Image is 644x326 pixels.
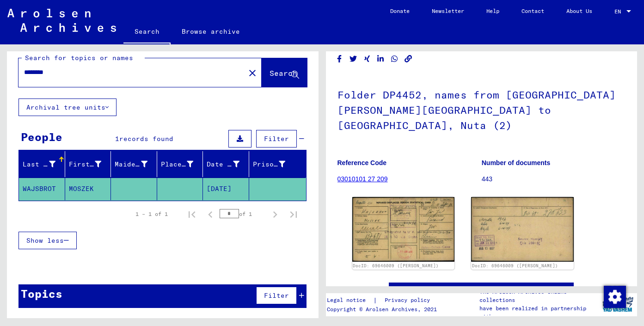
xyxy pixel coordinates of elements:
[23,157,67,172] div: Last Name
[207,157,251,172] div: Date of Birth
[264,135,289,143] span: Filter
[479,304,598,321] p: have been realized in partnership with
[18,232,77,249] button: Show less
[220,209,266,218] div: of 1
[157,151,203,177] mat-header-cell: Place of Birth
[161,157,205,172] div: Place of Birth
[171,20,251,43] a: Browse archive
[601,293,635,316] img: yv_logo.png
[183,205,201,223] button: First page
[376,53,386,65] button: Share on LinkedIn
[327,295,373,305] a: Legal notice
[482,159,551,166] b: Number of documents
[471,197,574,262] img: 002.jpg
[23,160,55,169] div: Last Name
[207,160,239,169] div: Date of Birth
[21,285,62,302] div: Topics
[21,129,62,145] div: People
[19,178,65,200] mat-cell: WAJSBROT
[479,288,598,304] p: The Arolsen Archives online collections
[266,205,284,223] button: Next page
[472,263,558,268] a: DocID: 69646009 ([PERSON_NAME])
[119,135,173,143] span: records found
[249,151,306,177] mat-header-cell: Prisoner #
[26,236,64,245] span: Show less
[404,53,413,65] button: Copy link
[614,8,621,15] mat-select-trigger: EN
[337,74,626,145] h1: Folder DP4452, names from [GEOGRAPHIC_DATA][PERSON_NAME][GEOGRAPHIC_DATA] to [GEOGRAPHIC_DATA], N...
[253,157,297,172] div: Prisoner #
[115,157,159,172] div: Maiden Name
[25,54,133,62] mat-label: Search for topics or names
[264,291,289,300] span: Filter
[161,160,194,169] div: Place of Birth
[604,286,626,308] img: Zustimmung ändern
[203,151,249,177] mat-header-cell: Date of Birth
[482,174,626,184] p: 443
[284,205,303,223] button: Last page
[19,151,65,177] mat-header-cell: Last Name
[262,58,307,87] button: Search
[337,175,388,183] a: 03010101 27 209
[256,287,297,304] button: Filter
[337,159,387,166] b: Reference Code
[362,53,372,65] button: Share on Xing
[256,130,297,148] button: Filter
[7,9,116,32] img: Arolsen_neg.svg
[203,178,249,200] mat-cell: [DATE]
[111,151,157,177] mat-header-cell: Maiden Name
[377,295,441,305] a: Privacy policy
[115,160,147,169] div: Maiden Name
[335,53,344,65] button: Share on Facebook
[201,205,220,223] button: Previous page
[115,135,119,143] span: 1
[353,263,439,268] a: DocID: 69646009 ([PERSON_NAME])
[327,305,441,314] p: Copyright © Arolsen Archives, 2021
[123,20,171,44] a: Search
[390,53,399,65] button: Share on WhatsApp
[65,178,111,200] mat-cell: MOSZEK
[349,53,358,65] button: Share on Twitter
[411,286,552,295] a: See comments created before [DATE]
[253,160,286,169] div: Prisoner #
[135,210,168,218] div: 1 – 1 of 1
[18,98,117,116] button: Archival tree units
[352,197,455,262] img: 001.jpg
[69,160,102,169] div: First Name
[69,157,113,172] div: First Name
[247,68,258,79] mat-icon: close
[327,295,441,305] div: |
[270,68,297,78] span: Search
[243,63,262,82] button: Clear
[65,151,111,177] mat-header-cell: First Name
